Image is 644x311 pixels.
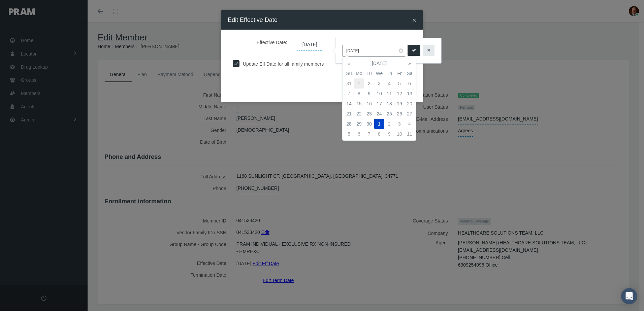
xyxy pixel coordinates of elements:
td: 5 [344,129,354,139]
th: Tu [364,68,374,78]
th: Th [384,68,394,78]
td: 18 [384,99,394,109]
span: × [412,16,416,24]
button: Close [412,16,416,24]
td: 2 [364,78,374,89]
td: 9 [384,129,394,139]
td: 23 [364,109,374,119]
td: 4 [384,78,394,89]
td: 7 [344,89,354,99]
td: 8 [374,129,384,139]
td: 1 [354,78,364,89]
td: 6 [405,78,415,89]
td: 30 [364,119,374,129]
th: Sa [405,68,415,78]
th: » [405,58,415,68]
td: 25 [384,109,394,119]
th: Fr [394,68,405,78]
th: Mo [354,68,364,78]
td: 10 [374,89,384,99]
td: 1 [374,119,384,129]
td: 19 [394,99,405,109]
td: 21 [344,109,354,119]
td: 7 [364,129,374,139]
td: 9 [364,89,374,99]
td: 16 [364,99,374,109]
td: 22 [354,109,364,119]
td: 8 [354,89,364,99]
th: « [344,58,354,68]
td: 27 [405,109,415,119]
div: Open Intercom Messenger [621,288,637,304]
th: Su [344,68,354,78]
td: 11 [384,89,394,99]
label: Effective Date: [233,36,292,50]
td: 11 [405,129,415,139]
td: 2 [384,119,394,129]
th: [DATE] [354,58,405,68]
td: 28 [344,119,354,129]
td: 20 [405,99,415,109]
h4: Edit Effective Date [228,15,278,25]
td: 26 [394,109,405,119]
td: 29 [354,119,364,129]
td: 5 [394,78,405,89]
td: 3 [394,119,405,129]
td: 13 [405,89,415,99]
th: We [374,68,384,78]
td: 12 [394,89,405,99]
td: 6 [354,129,364,139]
td: 24 [374,109,384,119]
td: 15 [354,99,364,109]
td: 3 [374,78,384,89]
label: Update Eff Date for all family members [239,60,324,68]
td: 14 [344,99,354,109]
span: [DATE] [297,39,322,50]
td: 17 [374,99,384,109]
td: 31 [344,78,354,89]
td: 4 [405,119,415,129]
td: 10 [394,129,405,139]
